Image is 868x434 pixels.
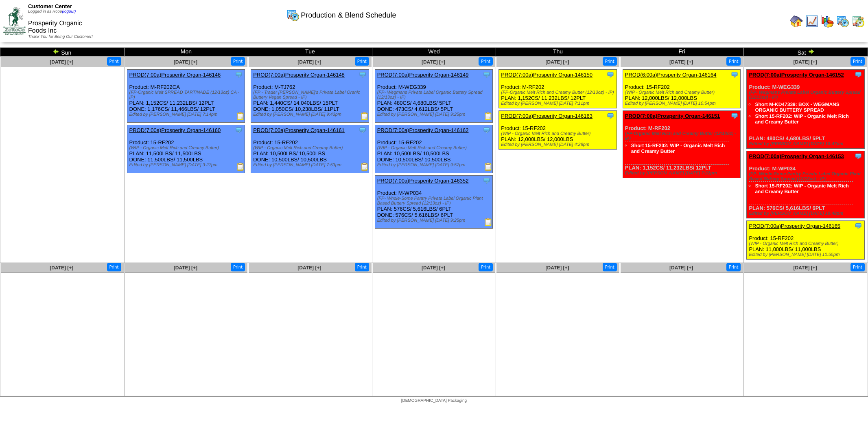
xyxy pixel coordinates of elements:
[28,35,93,39] span: Thank You for Being Our Customer!
[625,171,741,176] div: Edited by [PERSON_NAME] [DATE] 7:22pm
[129,112,245,117] div: Edited by [PERSON_NAME] [DATE] 7:14pm
[127,70,245,123] div: Product: M-RF202CA PLAN: 1,152CS / 11,232LBS / 12PLT DONE: 1,176CS / 11,466LBS / 12PLT
[625,113,720,119] a: PROD(7:00a)Prosperity Organ-146151
[301,11,396,20] span: Production & Blend Schedule
[747,70,865,149] div: Product: M-WEG339 PLAN: 480CS / 4,680LBS / 5PLT
[53,48,59,55] img: arrowleft.gif
[377,127,469,133] a: PROD(7:00a)Prosperity Organ-146162
[749,153,844,159] a: PROD(7:00a)Prosperity Organ-146153
[28,20,82,34] span: Prosperity Organic Foods Inc
[730,112,739,120] img: Tooltip
[749,211,864,216] div: Edited by [PERSON_NAME] [DATE] 10:48pm
[377,163,493,167] div: Edited by [PERSON_NAME] [DATE] 9:57pm
[669,265,693,271] a: [DATE] [+]
[726,57,741,66] button: Print
[377,178,469,184] a: PROD(7:00a)Prosperity Organ-146352
[0,48,125,57] td: Sun
[377,145,493,150] div: (WIP - Organic Melt Rich and Creamy Butter)
[852,15,865,28] img: calendarinout.gif
[747,221,865,260] div: Product: 15-RF202 PLAN: 11,000LBS / 11,000LBS
[749,141,864,146] div: Edited by [PERSON_NAME] [DATE] 10:47pm
[749,223,840,229] a: PROD(7:00a)Prosperity Organ-146165
[361,163,369,171] img: Production Report
[253,90,369,100] div: (FP - Trader [PERSON_NAME]'s Private Label Oranic Buttery Vegan Spread - IP)
[422,265,445,271] a: [DATE] [+]
[755,101,839,113] a: Short M-KD47339: BOX - WEGMANS ORGANIC BUTTERY SPREAD
[620,48,744,57] td: Fri
[501,131,617,136] div: (WIP - Organic Melt Rich and Creamy Butter)
[253,145,369,150] div: (WIP - Organic Melt Rich and Creamy Butter)
[755,183,848,194] a: Short 15-RF202: WIP - Organic Melt Rich and Creamy Butter
[124,48,248,57] td: Mon
[3,7,26,35] img: ZoRoCo_Logo(Green%26Foil)%20jpg.webp
[749,72,844,78] a: PROD(7:00a)Prosperity Organ-146152
[747,151,865,218] div: Product: M-WP034 PLAN: 576CS / 5,616LBS / 6PLT
[375,70,493,123] div: Product: M-WEG339 PLAN: 480CS / 4,680LBS / 5PLT DONE: 473CS / 4,612LBS / 5PLT
[253,163,369,167] div: Edited by [PERSON_NAME] [DATE] 7:53pm
[744,48,868,57] td: Sat
[286,9,300,22] img: calendarprod.gif
[836,15,849,28] img: calendarprod.gif
[501,72,593,78] a: PROD(7:00a)Prosperity Organ-146150
[749,90,864,100] div: (FP- Wegmans Private Label Organic Buttery Spread (12/13oz) - IP)
[236,112,245,120] img: Production Report
[625,101,741,106] div: Edited by [PERSON_NAME] [DATE] 10:54pm
[401,399,467,403] span: [DEMOGRAPHIC_DATA] Packaging
[129,127,221,133] a: PROD(7:00a)Prosperity Organ-146160
[749,241,864,246] div: (WIP - Organic Melt Rich and Creamy Butter)
[355,57,369,66] button: Print
[790,15,803,28] img: home.gif
[127,125,245,173] div: Product: 15-RF202 PLAN: 11,500LBS / 11,500LBS DONE: 11,500LBS / 11,500LBS
[129,72,221,78] a: PROD(7:00a)Prosperity Organ-146146
[377,196,493,206] div: (FP- Whole-Some Pantry Private Label Organic Plant Based Buttery Spread (12/13oz) - IP)
[359,126,367,134] img: Tooltip
[479,57,493,66] button: Print
[479,263,493,271] button: Print
[372,48,496,57] td: Wed
[794,59,817,65] a: [DATE] [+]
[499,111,617,150] div: Product: 15-RF202 PLAN: 12,000LBS / 12,000LBS
[625,90,741,95] div: (WIP - Organic Melt Rich and Creamy Butter)
[251,125,369,173] div: Product: 15-RF202 PLAN: 10,500LBS / 10,500LBS DONE: 10,500LBS / 10,500LBS
[603,263,617,271] button: Print
[808,48,814,55] img: arrowright.gif
[501,113,593,119] a: PROD(7:00a)Prosperity Organ-146163
[606,112,614,120] img: Tooltip
[484,163,492,171] img: Production Report
[50,265,73,271] span: [DATE] [+]
[129,90,245,100] div: (FP-Organic Melt SPREAD TARTINADE (12/13oz) CA - IP)
[62,9,76,14] a: (logout)
[851,263,865,271] button: Print
[603,57,617,66] button: Print
[248,48,372,57] td: Tue
[484,218,492,226] img: Production Report
[297,59,321,65] a: [DATE] [+]
[359,70,367,79] img: Tooltip
[375,125,493,173] div: Product: 15-RF202 PLAN: 10,500LBS / 10,500LBS DONE: 10,500LBS / 10,500LBS
[499,70,617,108] div: Product: M-RF202 PLAN: 1,152CS / 11,232LBS / 12PLT
[545,59,569,65] a: [DATE] [+]
[235,70,243,79] img: Tooltip
[174,59,197,65] span: [DATE] [+]
[297,265,321,271] a: [DATE] [+]
[794,265,817,271] a: [DATE] [+]
[253,112,369,117] div: Edited by [PERSON_NAME] [DATE] 9:43pm
[821,15,834,28] img: graph.gif
[107,263,121,271] button: Print
[377,112,493,117] div: Edited by [PERSON_NAME] [DATE] 9:25pm
[496,48,620,57] td: Thu
[483,126,491,134] img: Tooltip
[545,265,569,271] a: [DATE] [+]
[377,218,493,223] div: Edited by [PERSON_NAME] [DATE] 9:25pm
[854,70,862,79] img: Tooltip
[253,127,345,133] a: PROD(7:00a)Prosperity Organ-146161
[501,90,617,95] div: (FP-Organic Melt Rich and Creamy Butter (12/13oz) - IP)
[422,59,445,65] a: [DATE] [+]
[107,57,121,66] button: Print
